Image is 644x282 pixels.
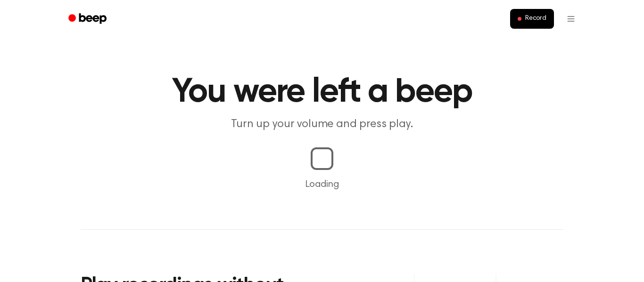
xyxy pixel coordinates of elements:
p: Turn up your volume and press play. [141,117,503,132]
a: Beep [62,10,115,28]
button: Open menu [560,8,582,30]
p: Loading [11,177,633,192]
h1: You were left a beep [81,75,563,109]
span: Record [525,15,546,23]
button: Record [510,9,554,29]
